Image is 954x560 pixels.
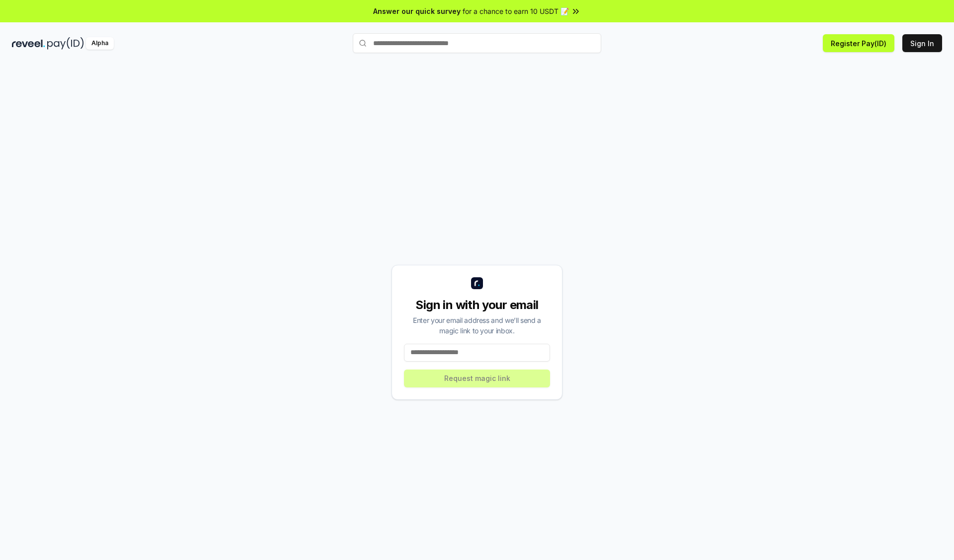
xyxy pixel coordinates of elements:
button: Sign In [902,34,942,52]
button: Register Pay(ID) [823,34,894,52]
img: reveel_dark [12,37,45,50]
span: Answer our quick survey [373,6,461,16]
img: pay_id [47,37,84,50]
div: Alpha [86,37,114,50]
span: for a chance to earn 10 USDT 📝 [463,6,569,16]
div: Sign in with your email [404,297,550,313]
div: Enter your email address and we’ll send a magic link to your inbox. [404,315,550,336]
img: logo_small [471,277,483,289]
